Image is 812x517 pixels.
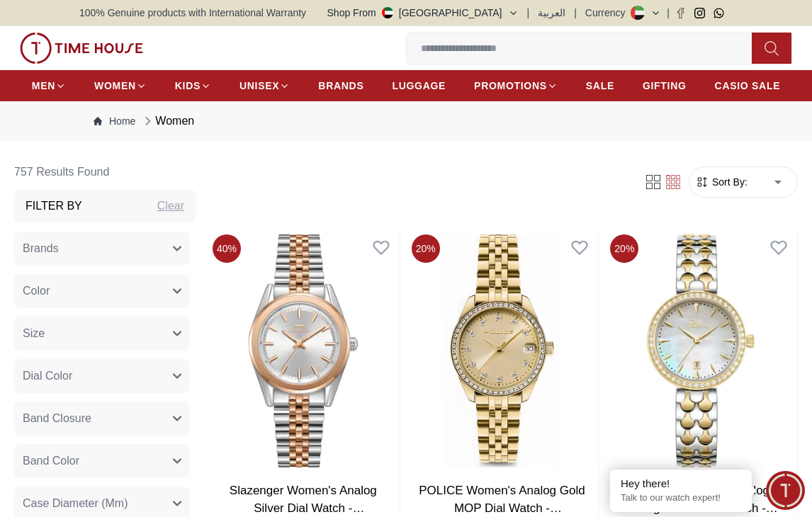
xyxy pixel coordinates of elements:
span: | [527,6,530,20]
span: Band Closure [23,410,91,427]
a: WOMEN [94,73,147,98]
a: MEN [32,73,66,98]
p: Talk to our watch expert! [621,492,741,504]
span: Brands [23,240,59,257]
button: Shop From[GEOGRAPHIC_DATA] [327,6,519,20]
span: LUGGAGE [392,79,446,93]
span: 20 % [412,234,440,263]
div: Currency [585,6,631,20]
img: Slazenger Women's Analog Silver Dial Watch - SL.9.2463.3.04 [207,229,400,473]
a: SALE [586,73,614,98]
span: Dial Color [23,368,72,385]
button: Band Closure [14,402,190,436]
div: Hey there! [621,477,741,491]
button: Sort By: [695,175,748,189]
span: SALE [586,79,614,93]
button: Band Color [14,444,190,478]
span: MEN [32,79,55,93]
button: Size [14,317,190,351]
img: POLICE Women's Analog Gold MOP Dial Watch - PEWLH0024303 [406,229,599,473]
div: Clear [157,198,184,215]
span: PROMOTIONS [474,79,547,93]
img: POLICE Women's Analog Biege MOP Dial Watch - PEWLG0076303 [604,229,797,473]
a: CASIO SALE [715,73,781,98]
h6: 757 Results Found [14,155,196,189]
span: 20 % [610,234,638,263]
div: Women [141,113,194,130]
a: BRANDS [318,73,363,98]
span: | [667,6,670,20]
a: GIFTING [643,73,687,98]
span: BRANDS [318,79,363,93]
span: KIDS [175,79,201,93]
a: Facebook [675,8,686,18]
a: KIDS [175,73,211,98]
span: UNISEX [239,79,279,93]
span: WOMEN [94,79,136,93]
span: Band Color [23,453,79,470]
span: Sort By: [709,175,748,189]
button: العربية [538,6,565,20]
a: UNISEX [239,73,290,98]
a: Whatsapp [714,8,724,18]
span: CASIO SALE [715,79,781,93]
button: Color [14,274,190,308]
nav: Breadcrumb [79,101,733,141]
span: GIFTING [643,79,687,93]
img: ... [20,33,143,64]
a: PROMOTIONS [474,73,558,98]
span: 40 % [213,234,241,263]
button: Dial Color [14,359,190,393]
span: Size [23,325,45,342]
span: | [574,6,577,20]
h3: Filter By [26,198,82,215]
span: Color [23,283,50,300]
div: Chat Widget [766,471,805,510]
a: Instagram [694,8,705,18]
button: Brands [14,232,190,266]
a: Home [94,114,135,128]
img: United Arab Emirates [382,7,393,18]
span: 100% Genuine products with International Warranty [79,6,306,20]
span: Case Diameter (Mm) [23,495,128,512]
a: LUGGAGE [392,73,446,98]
